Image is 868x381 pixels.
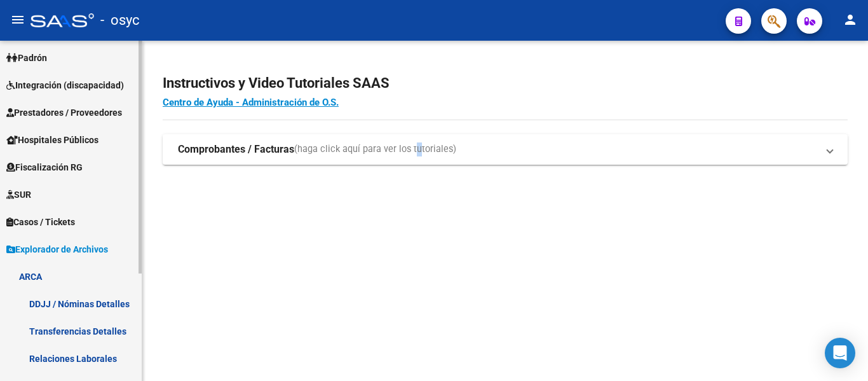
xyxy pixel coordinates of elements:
[6,160,83,174] span: Fiscalización RG
[6,78,124,92] span: Integración (discapacidad)
[6,188,31,202] span: SUR
[6,51,47,65] span: Padrón
[294,142,456,156] span: (haga click aquí para ver los tutoriales)
[100,6,140,34] span: - osyc
[6,106,122,120] span: Prestadores / Proveedores
[6,215,75,229] span: Casos / Tickets
[163,71,848,95] h2: Instructivos y Video Tutoriales SAAS
[6,133,98,147] span: Hospitales Públicos
[825,338,855,368] div: Open Intercom Messenger
[178,142,294,156] strong: Comprobantes / Facturas
[163,97,339,108] a: Centro de Ayuda - Administración de O.S.
[6,242,108,256] span: Explorador de Archivos
[843,12,858,27] mat-icon: person
[163,134,848,165] mat-expansion-panel-header: Comprobantes / Facturas(haga click aquí para ver los tutoriales)
[10,12,25,27] mat-icon: menu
